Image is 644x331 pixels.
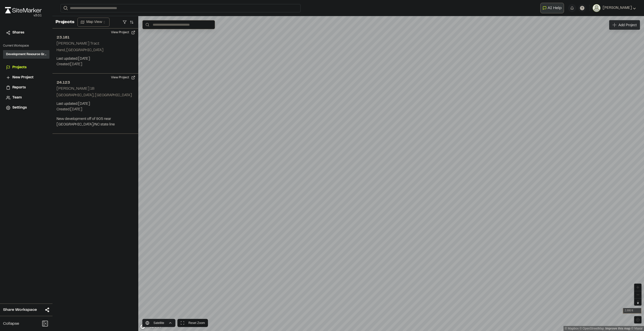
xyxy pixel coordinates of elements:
a: New Project [6,75,46,80]
button: Reset Zoom [177,319,208,327]
h2: 24.123 [57,80,134,86]
span: AI Help [548,5,562,11]
canvas: Map [138,16,644,331]
button: Search [61,4,70,12]
p: New development off of 905 near [GEOGRAPHIC_DATA]/NC state line [57,116,134,127]
a: Shares [6,30,46,36]
button: View Project [108,74,138,82]
p: Last updated: [DATE] [57,101,134,107]
a: Team [6,95,46,101]
span: Reports [12,85,26,90]
a: Mapbox [565,327,579,330]
span: Share Workspace [3,307,37,313]
p: Created: [DATE] [57,62,134,67]
h3: Development Resource Group [6,52,46,57]
a: Projects [6,65,46,70]
p: Hand, [GEOGRAPHIC_DATA] [57,48,134,53]
span: Projects [12,65,26,70]
h2: 23.181 [57,35,134,41]
img: User [593,4,601,12]
a: OpenStreetMap [580,327,604,330]
span: Team [12,95,22,101]
p: Current Workspace [3,44,49,48]
button: [PERSON_NAME] [593,4,636,12]
a: Map feedback [605,327,630,330]
button: Find my location [634,316,641,323]
img: rebrand.png [5,7,42,13]
a: Reports [6,85,46,90]
span: Add Project [619,22,637,27]
span: New Project [12,75,34,80]
button: Reset bearing to north [634,298,641,306]
span: Shares [12,30,24,36]
h2: [PERSON_NAME] 1B [57,87,94,90]
p: [GEOGRAPHIC_DATA], [GEOGRAPHIC_DATA] [57,93,134,98]
button: View Project [108,28,138,37]
span: Collapse [3,321,19,327]
button: Satellite [142,319,175,327]
span: [PERSON_NAME] [603,5,632,11]
button: Zoom in [634,284,641,291]
span: Settings [12,105,27,111]
p: Projects [56,19,74,26]
button: Zoom out [634,291,641,298]
p: Last updated: [DATE] [57,56,134,62]
div: Open AI Assistant [540,3,566,13]
div: 2,000 ft [623,308,641,314]
div: Oh geez...please don't... [5,13,42,18]
h2: [PERSON_NAME] Tract [57,42,99,45]
button: Open AI Assistant [540,3,564,13]
p: Created: [DATE] [57,107,134,112]
a: Maxar [631,327,643,330]
a: Mapbox logo [140,324,162,329]
a: Settings [6,105,46,111]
